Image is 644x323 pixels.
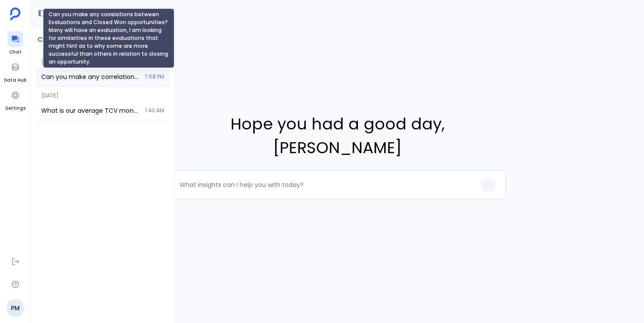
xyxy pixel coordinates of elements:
span: Chat [7,49,23,56]
span: Hope you had a good day , [PERSON_NAME] [169,112,506,160]
span: Chat History [38,35,75,44]
span: 7:58 PM [145,73,164,80]
span: [DATE] [36,53,170,65]
a: Data Hub [4,59,26,84]
span: Data Hub [4,77,26,84]
span: Settings [5,105,25,112]
img: petavue logo [10,7,21,21]
span: What is our average TCV month over month for the last 2 years? [41,106,140,115]
span: 1:40 AM [145,107,164,114]
span: [DATE] [36,87,170,99]
span: Can you make any correlations between Evaluations and Closed Won opportunities? Many will have an... [41,72,139,81]
a: Chat [7,31,23,56]
a: PM [7,299,24,317]
div: Can you make any correlations between Evaluations and Closed Won opportunities? Many will have an... [43,8,174,68]
a: Settings [5,87,25,112]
